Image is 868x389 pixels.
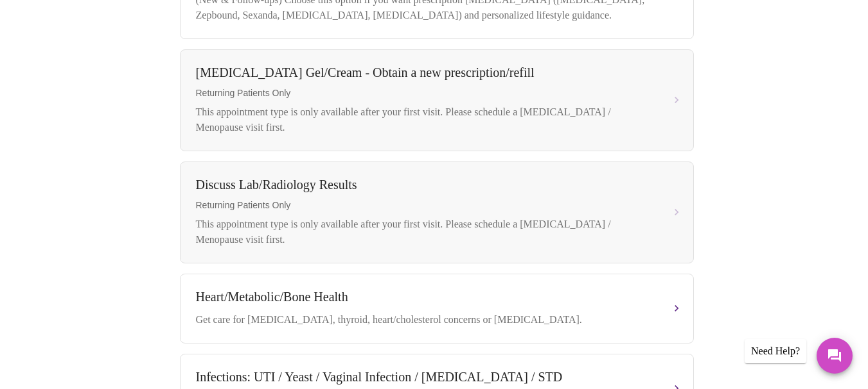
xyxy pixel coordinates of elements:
div: Get care for [MEDICAL_DATA], thyroid, heart/cholesterol concerns or [MEDICAL_DATA]. [196,312,652,327]
div: This appointment type is only available after your first visit. Please schedule a [MEDICAL_DATA] ... [196,217,652,247]
div: Infections: UTI / Yeast / Vaginal Infection / [MEDICAL_DATA] / STD [196,370,652,385]
button: [MEDICAL_DATA] Gel/Cream - Obtain a new prescription/refillReturning Patients OnlyThis appointmen... [180,49,694,151]
button: Discuss Lab/Radiology ResultsReturning Patients OnlyThis appointment type is only available after... [180,161,694,263]
span: Returning Patients Only [196,200,652,210]
div: Heart/Metabolic/Bone Health [196,290,652,304]
button: Heart/Metabolic/Bone HealthGet care for [MEDICAL_DATA], thyroid, heart/cholesterol concerns or [M... [180,274,694,343]
div: Need Help? [745,339,806,363]
div: [MEDICAL_DATA] Gel/Cream - Obtain a new prescription/refill [196,65,652,80]
div: This appointment type is only available after your first visit. Please schedule a [MEDICAL_DATA] ... [196,104,652,135]
button: Messages [817,338,853,374]
div: Discuss Lab/Radiology Results [196,178,652,192]
span: Returning Patients Only [196,88,652,98]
